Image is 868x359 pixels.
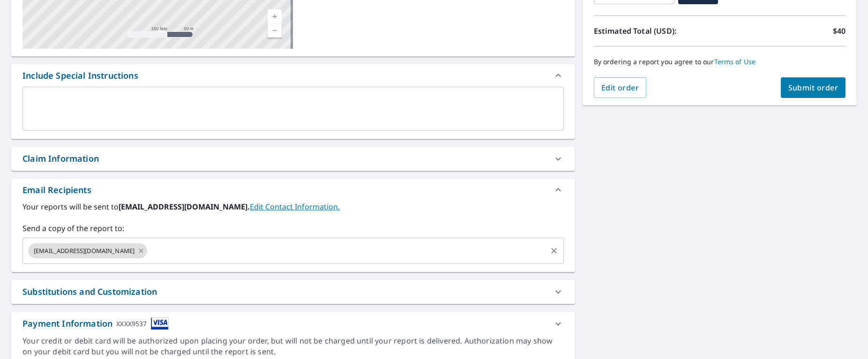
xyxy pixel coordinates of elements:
b: [EMAIL_ADDRESS][DOMAIN_NAME]. [119,202,250,212]
label: Send a copy of the report to: [22,223,564,234]
img: cardImage [151,317,169,330]
span: [EMAIL_ADDRESS][DOMAIN_NAME] [28,247,140,255]
span: Submit order [788,82,838,93]
button: Edit order [594,77,647,98]
div: [EMAIL_ADDRESS][DOMAIN_NAME] [28,243,147,258]
button: Clear [547,244,561,257]
div: Include Special Instructions [11,64,575,87]
div: Substitutions and Customization [11,280,575,304]
div: Email Recipients [22,184,91,196]
p: Estimated Total (USD): [594,25,720,37]
button: Submit order [781,77,846,98]
span: Edit order [601,82,639,93]
p: By ordering a report you agree to our [594,58,846,66]
a: Terms of Use [714,57,756,66]
a: Current Level 17, Zoom Out [268,23,282,37]
p: $40 [833,25,846,37]
div: Payment InformationXXXX9537cardImage [11,312,575,336]
div: Your credit or debit card will be authorized upon placing your order, but will not be charged unt... [22,336,564,357]
div: Email Recipients [11,179,575,201]
div: XXXX9537 [116,317,147,330]
div: Claim Information [11,147,575,171]
div: Substitutions and Customization [22,285,157,298]
a: EditContactInfo [250,202,340,212]
div: Payment Information [22,317,169,330]
label: Your reports will be sent to [22,201,564,212]
a: Current Level 17, Zoom In [268,9,282,23]
div: Include Special Instructions [22,69,138,82]
div: Claim Information [22,152,99,165]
